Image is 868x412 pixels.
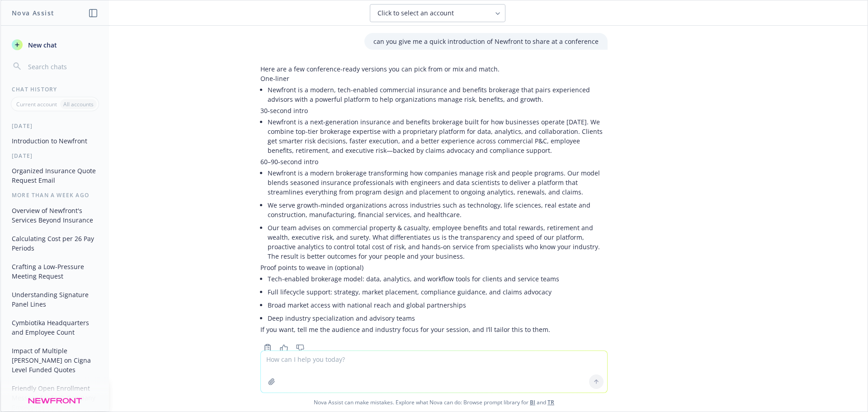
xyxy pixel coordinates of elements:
p: If you want, tell me the audience and industry focus for your session, and I’ll tailor this to them. [260,325,608,334]
span: New chat [26,40,57,50]
button: Thumbs down [293,341,307,354]
li: Deep industry specialization and advisory teams [268,312,608,325]
div: [DATE] [1,152,109,160]
p: All accounts [63,100,94,108]
button: Overview of Newfront's Services Beyond Insurance [8,203,102,227]
li: Tech-enabled brokerage model: data, analytics, and workflow tools for clients and service teams [268,272,608,285]
p: can you give me a quick introduction of Newfront to share at a conference [373,37,599,46]
li: Newfront is a modern, tech-enabled commercial insurance and benefits brokerage that pairs experie... [268,83,608,106]
span: Nova Assist can make mistakes. Explore what Nova can do: Browse prompt library for and [4,393,864,412]
button: Calculating Cost per 26 Pay Periods [8,231,102,256]
button: Impact of Multiple [PERSON_NAME] on Cigna Level Funded Quotes [8,343,102,377]
h1: Nova Assist [12,8,54,18]
button: Click to select an account [370,4,505,22]
button: New chat [8,37,102,53]
p: Proof points to weave in (optional) [260,263,608,272]
p: 30‑second intro [260,106,608,115]
li: Full lifecycle support: strategy, market placement, compliance guidance, and claims advocacy [268,285,608,298]
a: TR [547,398,554,406]
span: Click to select an account [377,9,454,18]
div: [DATE] [1,122,109,130]
p: Current account [16,100,57,108]
button: Understanding Signature Panel Lines [8,287,102,312]
li: We serve growth‑minded organizations across industries such as technology, life sciences, real es... [268,199,608,221]
button: Crafting a Low-Pressure Meeting Request [8,259,102,284]
input: Search chats [26,60,98,73]
a: BI [530,398,535,406]
button: Organized Insurance Quote Request Email [8,163,102,188]
svg: Copy to clipboard [264,344,272,352]
p: Here are a few conference-ready versions you can pick from or mix and match. [260,64,608,74]
li: Our team advises on commercial property & casualty, employee benefits and total rewards, retireme... [268,221,608,263]
div: Chat History [1,85,109,93]
p: One‑liner [260,74,608,83]
div: More than a week ago [1,191,109,199]
button: Introduction to Newfront [8,133,102,148]
p: 60–90‑second intro [260,157,608,166]
button: Cymbiotika Headquarters and Employee Count [8,315,102,340]
li: Broad market access with national reach and global partnerships [268,298,608,312]
li: Newfront is a modern brokerage transforming how companies manage risk and people programs. Our mo... [268,166,608,199]
li: Newfront is a next‑generation insurance and benefits brokerage built for how businesses operate [... [268,115,608,157]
